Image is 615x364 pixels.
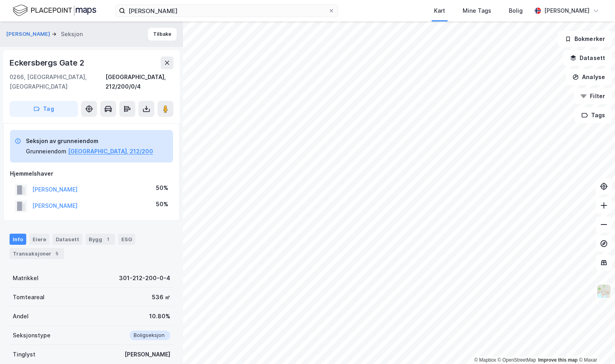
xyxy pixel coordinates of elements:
[575,326,615,364] iframe: Chat Widget
[13,331,51,340] div: Seksjonstype
[13,350,35,359] div: Tinglyst
[10,169,173,178] div: Hjemmelshaver
[29,234,49,245] div: Eiere
[498,357,536,363] a: OpenStreetMap
[149,312,170,321] div: 10.80%
[566,69,612,85] button: Analyse
[53,250,61,258] div: 5
[86,234,115,245] div: Bygg
[105,72,173,91] div: [GEOGRAPHIC_DATA], 212/200/0/4
[13,312,29,321] div: Andel
[125,5,328,17] input: Søk på adresse, matrikkel, gårdeiere, leietakere eller personer
[53,234,82,245] div: Datasett
[104,235,112,243] div: 1
[434,6,445,15] div: Kart
[575,326,615,364] div: Kontrollprogram for chat
[148,28,177,41] button: Tilbake
[10,101,78,117] button: Tag
[13,4,96,17] img: logo.f888ab2527a4732fd821a326f86c7f29.svg
[119,273,170,283] div: 301-212-200-0-4
[152,292,170,302] div: 536 ㎡
[61,29,83,39] div: Seksjon
[10,234,26,245] div: Info
[463,6,491,15] div: Mine Tags
[544,6,590,15] div: [PERSON_NAME]
[10,56,86,69] div: Eckersbergs Gate 2
[13,273,39,283] div: Matrikkel
[6,30,52,38] button: [PERSON_NAME]
[509,6,523,15] div: Bolig
[26,147,66,156] div: Grunneiendom
[118,234,135,245] div: ESG
[125,350,170,359] div: [PERSON_NAME]
[10,248,64,259] div: Transaksjoner
[596,284,611,299] img: Z
[156,199,168,209] div: 50%
[10,72,105,91] div: 0266, [GEOGRAPHIC_DATA], [GEOGRAPHIC_DATA]
[26,136,153,146] div: Seksjon av grunneiendom
[538,357,578,363] a: Improve this map
[13,292,45,302] div: Tomteareal
[563,50,612,66] button: Datasett
[575,107,612,123] button: Tags
[156,183,168,193] div: 50%
[68,147,153,156] button: [GEOGRAPHIC_DATA], 212/200
[474,357,496,363] a: Mapbox
[558,31,612,47] button: Bokmerker
[574,88,612,104] button: Filter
